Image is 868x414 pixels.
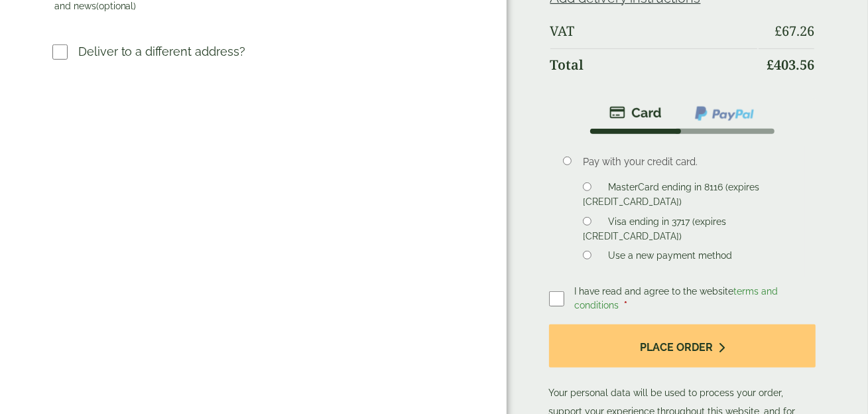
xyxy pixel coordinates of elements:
span: (optional) [96,1,137,11]
p: Pay with your credit card. [583,155,795,169]
th: VAT [550,15,758,47]
bdi: 67.26 [775,22,814,40]
img: stripe.png [609,105,662,121]
label: MasterCard ending in 8116 (expires [CREDIT_CARD_DATA]) [583,182,759,211]
abbr: required [625,300,628,310]
img: ppcp-gateway.png [694,105,755,122]
p: Deliver to a different address? [78,42,246,60]
th: Total [550,48,758,81]
button: Place order [549,324,816,368]
span: £ [775,22,782,40]
label: Visa ending in 3717 (expires [CREDIT_CARD_DATA]) [583,216,726,245]
bdi: 403.56 [767,56,814,74]
label: Use a new payment method [603,250,738,265]
span: £ [767,56,774,74]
